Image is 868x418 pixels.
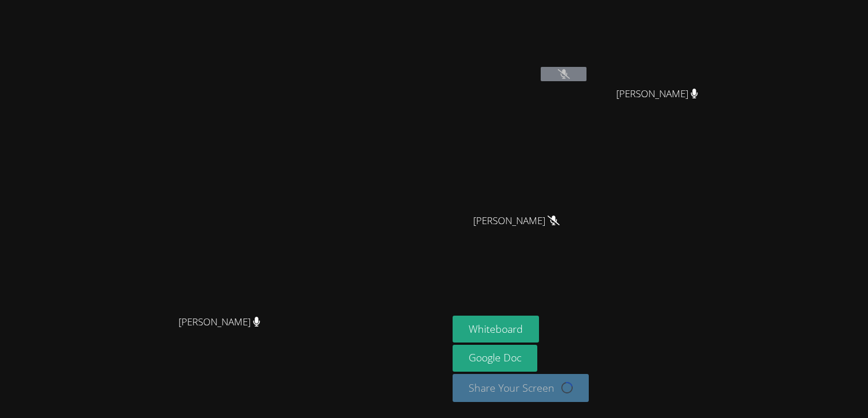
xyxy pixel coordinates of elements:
[616,86,698,102] span: [PERSON_NAME]
[473,213,560,229] span: [PERSON_NAME]
[453,374,589,402] button: Share Your Screen
[179,314,260,331] span: [PERSON_NAME]
[453,316,539,343] button: Whiteboard
[453,345,537,372] a: Google Doc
